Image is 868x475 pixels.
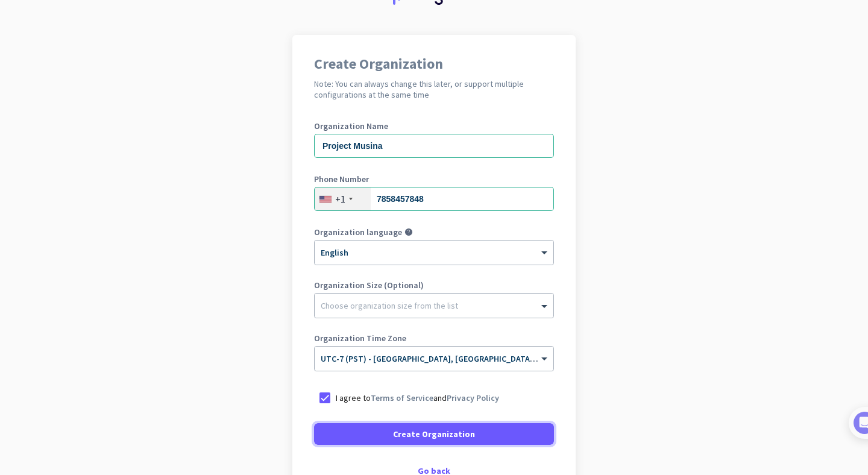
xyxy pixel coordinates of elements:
a: Terms of Service [371,392,433,403]
label: Organization language [314,228,402,236]
div: Go back [314,467,554,475]
button: Create Organization [314,423,554,445]
label: Organization Name [314,122,554,130]
input: 201-555-0123 [314,187,554,211]
p: I agree to and [336,392,499,404]
div: +1 [335,193,345,205]
label: Organization Time Zone [314,334,554,342]
a: Privacy Policy [447,392,499,403]
i: help [404,228,413,236]
label: Organization Size (Optional) [314,281,554,289]
h1: Create Organization [314,57,554,71]
h2: Note: You can always change this later, or support multiple configurations at the same time [314,78,554,100]
span: Create Organization [393,428,475,440]
label: Phone Number [314,175,554,183]
input: What is the name of your organization? [314,134,554,158]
